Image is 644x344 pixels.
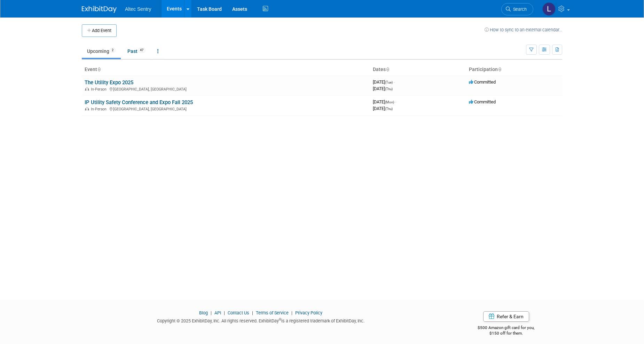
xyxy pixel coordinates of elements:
[466,64,562,76] th: Participation
[498,67,501,72] a: Sort by Participation Type
[209,310,213,315] span: |
[485,27,562,32] a: How to sync to an external calendar...
[385,80,393,84] span: (Tue)
[85,99,193,105] a: IP Utility Safety Conference and Expo Fall 2025
[501,3,533,15] a: Search
[222,310,227,315] span: |
[91,107,109,111] span: In-Person
[386,67,389,72] a: Sort by Start Date
[85,107,89,110] img: In-Person Event
[85,106,367,111] div: [GEOGRAPHIC_DATA], [GEOGRAPHIC_DATA]
[469,99,496,104] span: Committed
[450,330,563,336] div: $150 off for them.
[82,45,121,58] a: Upcoming2
[82,24,117,37] button: Add Event
[82,6,117,13] img: ExhibitDay
[279,318,281,321] sup: ®
[122,45,151,58] a: Past47
[110,48,116,53] span: 2
[85,86,367,92] div: [GEOGRAPHIC_DATA], [GEOGRAPHIC_DATA]
[385,87,393,91] span: (Thu)
[450,320,563,336] div: $500 Amazon gift card for you,
[542,2,556,16] img: Leisa Taylor
[469,79,496,85] span: Committed
[290,310,294,315] span: |
[483,311,529,322] a: Refer & Earn
[373,99,396,104] span: [DATE]
[82,316,440,324] div: Copyright © 2025 ExhibitDay, Inc. All rights reserved. ExhibitDay is a registered trademark of Ex...
[373,79,395,85] span: [DATE]
[125,6,151,12] span: Altec Sentry
[138,48,146,53] span: 47
[295,310,322,315] a: Privacy Policy
[228,310,249,315] a: Contact Us
[373,86,393,91] span: [DATE]
[97,67,101,72] a: Sort by Event Name
[394,79,395,85] span: -
[91,87,109,92] span: In-Person
[373,106,393,111] span: [DATE]
[385,107,393,111] span: (Thu)
[250,310,255,315] span: |
[256,310,289,315] a: Terms of Service
[511,7,527,12] span: Search
[85,87,89,91] img: In-Person Event
[82,64,370,76] th: Event
[370,64,466,76] th: Dates
[85,79,133,86] a: The Utility Expo 2025
[214,310,221,315] a: API
[199,310,208,315] a: Blog
[395,99,396,104] span: -
[385,100,394,104] span: (Mon)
